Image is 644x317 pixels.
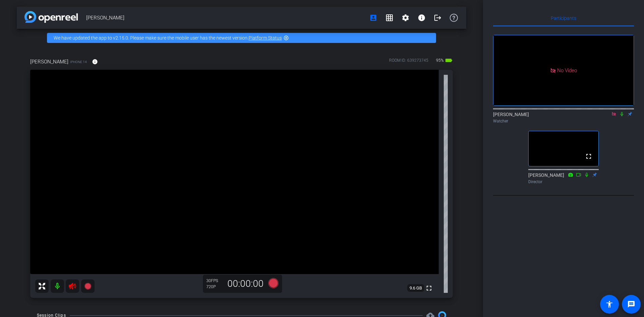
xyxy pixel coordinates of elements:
[585,152,593,160] mat-icon: fullscreen
[528,172,599,185] div: [PERSON_NAME]
[249,35,282,41] a: Platform Status
[528,179,599,185] div: Director
[407,284,424,292] span: 9.6 GB
[206,278,223,283] div: 30
[493,111,634,124] div: [PERSON_NAME]
[627,300,635,308] mat-icon: message
[401,14,410,22] mat-icon: settings
[493,118,634,124] div: Watcher
[389,57,428,67] div: ROOM ID: 639273745
[70,59,87,64] span: iPhone 14
[206,284,223,289] div: 720P
[418,14,426,22] mat-icon: info
[223,278,268,289] div: 00:00:00
[86,11,365,24] span: [PERSON_NAME]
[551,16,576,20] span: Participants
[445,56,453,64] mat-icon: battery_std
[369,14,377,22] mat-icon: account_box
[425,284,433,292] mat-icon: fullscreen
[605,300,613,308] mat-icon: accessibility
[30,58,68,65] span: [PERSON_NAME]
[283,35,289,41] mat-icon: highlight_off
[24,11,78,23] img: app-logo
[434,14,442,22] mat-icon: logout
[435,55,445,66] span: 95%
[47,33,436,43] div: We have updated the app to v2.15.0. Please make sure the mobile user has the newest version.
[557,67,577,73] span: No Video
[385,14,393,22] mat-icon: grid_on
[211,278,218,283] span: FPS
[92,59,98,65] mat-icon: info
